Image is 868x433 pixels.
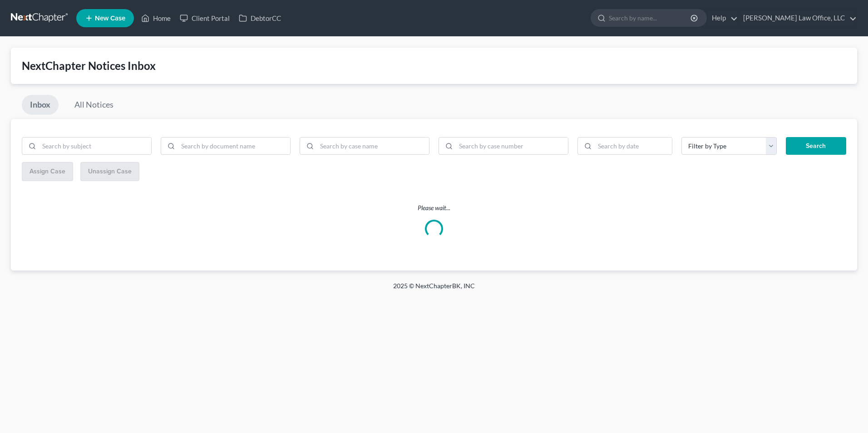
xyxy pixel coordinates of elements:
div: NextChapter Notices Inbox [22,59,846,73]
a: All Notices [66,95,122,115]
a: DebtorCC [234,10,286,26]
input: Search by document name [178,138,290,155]
input: Search by case number [456,138,568,155]
span: New Case [95,15,125,22]
input: Search by subject [39,138,151,155]
a: Home [137,10,175,26]
div: 2025 © NextChapterBK, INC [175,281,693,298]
button: Search [786,137,846,155]
a: [PERSON_NAME] Law Office, LLC [739,10,857,26]
a: Inbox [22,95,59,115]
a: Help [707,10,738,26]
input: Search by case name [317,138,429,155]
p: Please wait... [11,203,857,212]
input: Search by name... [609,10,692,26]
a: Client Portal [175,10,234,26]
input: Search by date [595,138,672,155]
